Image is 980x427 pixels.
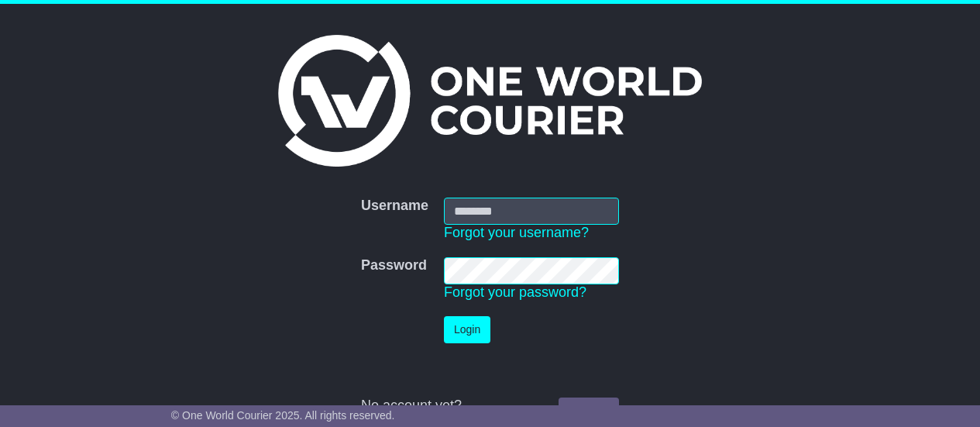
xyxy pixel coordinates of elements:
img: One World [278,35,701,167]
span: © One World Courier 2025. All rights reserved. [171,409,395,422]
div: No account yet? [361,398,619,415]
label: Password [361,257,427,274]
a: Forgot your password? [444,284,586,300]
a: Forgot your username? [444,225,589,240]
button: Login [444,316,490,343]
a: Register [559,398,619,425]
label: Username [361,198,428,215]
